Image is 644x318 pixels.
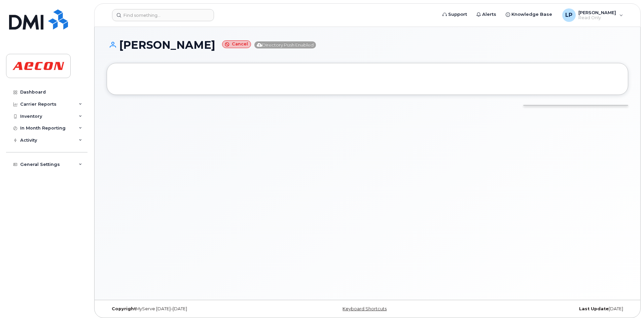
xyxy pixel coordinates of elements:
[454,306,628,312] div: [DATE]
[107,306,281,312] div: MyServe [DATE]–[DATE]
[112,306,136,311] strong: Copyright
[579,306,609,311] strong: Last Update
[343,306,387,311] a: Keyboard Shortcuts
[222,40,251,48] small: Cancel
[254,41,316,48] span: Directory Push Enabled
[107,39,628,51] h1: [PERSON_NAME]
